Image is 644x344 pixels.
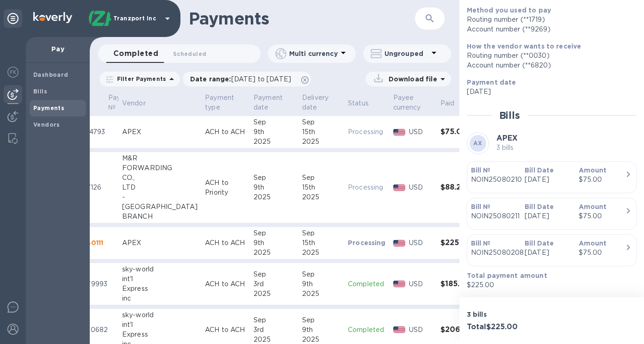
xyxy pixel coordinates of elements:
p: 08979993 [74,279,115,289]
b: Amount [579,166,607,174]
p: Tranzport Inc [113,15,160,22]
p: USD [409,238,433,248]
p: Processing [348,238,386,247]
div: $75.00 [579,175,625,184]
p: Date range : [190,74,296,84]
div: Sep [302,173,341,183]
p: Ungrouped [384,49,428,58]
div: inc [122,294,198,303]
div: Routing number (**0030) [467,51,629,61]
p: 89660682 [74,325,115,335]
p: 3 bills [467,310,548,319]
span: Scheduled [173,49,206,59]
div: FORWARDING [122,163,198,173]
b: Total payment amount [467,272,547,279]
h3: $185.00 [440,280,477,289]
div: APEX [122,238,198,248]
div: 15th [302,183,341,192]
p: 3 bills [496,143,518,153]
b: Bills [33,88,47,95]
span: Payment date [254,93,295,112]
p: Vendor [122,98,146,108]
div: 15th [302,238,341,248]
div: 2025 [302,248,341,258]
div: Account number (**6820) [467,61,629,70]
h3: $225.00 [440,239,477,247]
p: NOIN25080208 [471,248,517,258]
span: Delivery date [302,93,341,112]
p: Payment № [108,93,137,112]
img: Logo [33,12,72,23]
div: 2025 [254,192,295,202]
p: Filter Payments [113,75,166,83]
div: $75.00 [579,211,625,221]
div: sky-world [122,264,198,274]
div: 3rd [254,325,295,335]
div: Express [122,284,198,294]
p: NOIN25080210 [471,175,517,184]
p: USD [409,325,433,335]
p: Delivery date [302,93,328,112]
div: 2025 [254,248,295,258]
div: 2025 [254,289,295,299]
p: [DATE] [525,175,571,184]
b: Vendors [33,121,60,128]
b: AX [473,140,482,147]
div: 9th [302,279,341,289]
p: Pay [33,44,82,54]
div: Sep [254,315,295,325]
p: USD [409,279,433,289]
b: Bill № [471,166,491,174]
div: [GEOGRAPHIC_DATA] [122,202,198,212]
button: Bill №NOIN25080211Bill Date[DATE]Amount$75.00 [467,198,637,230]
p: [DATE] [525,248,571,258]
div: - [122,192,198,202]
p: Status [348,98,369,108]
img: USD [393,281,406,287]
h1: Payments [189,9,415,28]
span: Status [348,98,381,108]
div: 2025 [302,289,341,299]
div: Account number (**9269) [467,25,629,34]
b: Payment date [467,79,516,86]
p: Payment date [254,93,283,112]
div: Sep [302,315,341,325]
div: int'l [122,320,198,330]
img: USD [393,240,406,246]
p: [DATE] [525,211,571,221]
p: Paid [440,98,455,108]
div: 9th [254,127,295,137]
div: Sep [254,173,295,183]
div: 9th [254,238,295,248]
p: Download file [385,74,437,84]
p: ACH to ACH [205,279,246,289]
b: Bill № [471,203,491,210]
div: $75.00 [579,248,625,258]
button: Bill №NOIN25080208Bill Date[DATE]Amount$75.00 [467,234,637,266]
p: [DATE] [467,87,629,97]
div: Date range:[DATE] to [DATE] [183,72,311,86]
p: Completed [348,325,386,335]
p: Processing [348,127,386,137]
div: 2025 [302,137,341,147]
span: Payment № [108,93,149,112]
p: 35340111 [74,238,115,247]
b: Method you used to pay [467,6,551,14]
div: 9th [254,183,295,192]
b: Payments [33,104,64,111]
div: 15th [302,127,341,137]
p: 21147126 [74,183,115,192]
div: sky-world [122,310,198,320]
button: Bill №NOIN25080210Bill Date[DATE]Amount$75.00 [467,161,637,193]
div: BRANCH [122,212,198,221]
span: [DATE] to [DATE] [231,75,291,83]
p: ACH to ACH [205,127,246,137]
div: Unpin categories [4,9,22,28]
b: APEX [496,134,518,142]
div: int'l [122,274,198,284]
h3: $75.00 [440,128,477,136]
h3: Total $225.00 [467,323,548,332]
div: Sep [254,117,295,127]
div: Sep [254,228,295,238]
b: Bill Date [525,240,554,247]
